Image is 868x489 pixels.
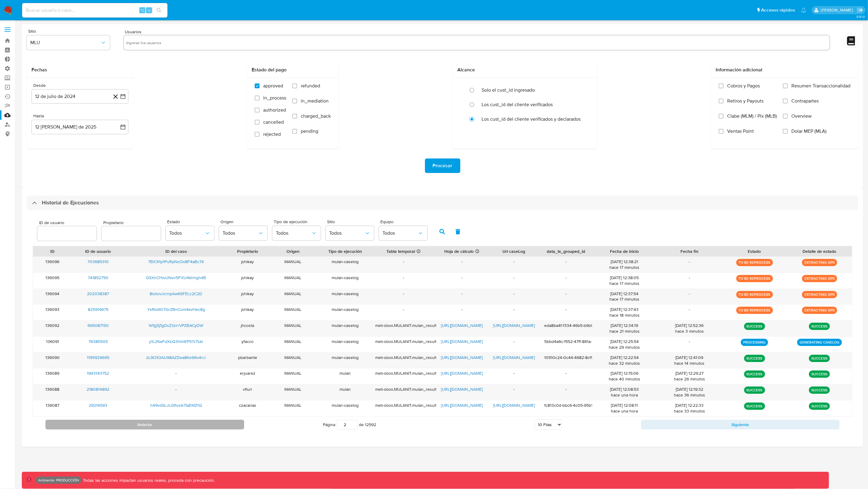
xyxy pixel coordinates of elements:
button: search-icon [153,6,165,15]
p: gaspar.zanini@mercadolibre.com [821,7,855,13]
a: Notificaciones [801,8,806,13]
input: Buscar usuario o caso... [22,6,167,14]
span: s [148,7,150,13]
p: Ambiente: PRODUCCIÓN [38,479,79,481]
span: Accesos rápidos [761,7,795,13]
p: Todas las acciones impactan usuarios reales, proceda con precaución. [81,478,215,483]
a: Salir [857,7,863,13]
span: ⌥ [140,7,144,13]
